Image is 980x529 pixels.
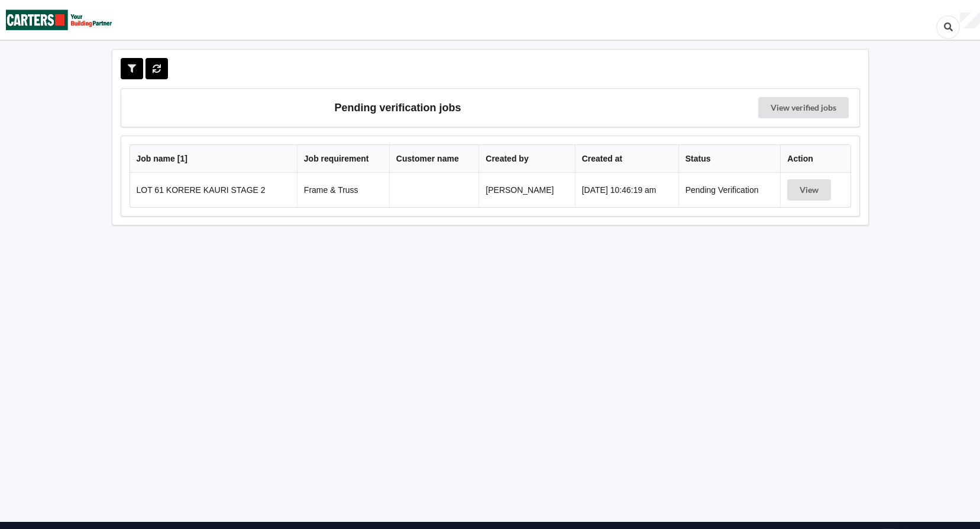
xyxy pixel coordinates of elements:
[787,179,831,201] button: View
[297,145,389,173] th: Job requirement
[780,145,850,173] th: Action
[389,145,478,173] th: Customer name
[758,97,849,118] a: View verified jobs
[297,173,389,207] td: Frame & Truss
[478,145,574,173] th: Created by
[575,145,678,173] th: Created at
[130,173,297,207] td: LOT 61 KORERE KAURI STAGE 2
[6,1,112,39] img: Carters
[478,173,574,207] td: [PERSON_NAME]
[960,12,980,29] div: User Profile
[130,97,667,118] h3: Pending verification jobs
[130,145,297,173] th: Job name [ 1 ]
[575,173,678,207] td: [DATE] 10:46:19 am
[678,173,781,207] td: Pending Verification
[678,145,781,173] th: Status
[787,185,833,195] a: View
